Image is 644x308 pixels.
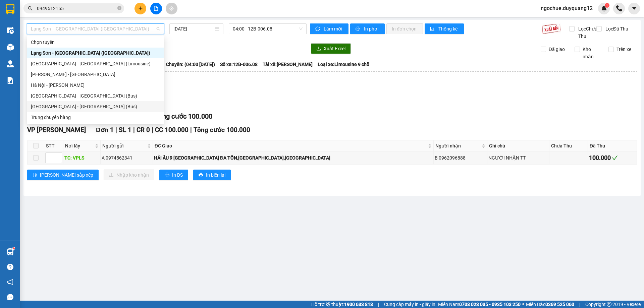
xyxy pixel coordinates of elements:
[169,6,174,11] span: aim
[31,49,160,57] div: Lạng Sơn - [GEOGRAPHIC_DATA] ([GEOGRAPHIC_DATA])
[311,43,351,54] button: downloadXuất Excel
[488,154,548,162] div: NGƯỜI NHẬN TT
[549,140,588,151] th: Chưa Thu
[628,3,640,14] button: caret-down
[102,154,151,162] div: A 0974562341
[27,101,164,112] div: Lạng Sơn - Hà Nội (Bus)
[459,302,521,307] strong: 0708 023 035 - 0935 103 250
[154,154,432,162] div: HẢI ÂU 9 [GEOGRAPHIC_DATA] ĐA TỐN,[GEOGRAPHIC_DATA],[GEOGRAPHIC_DATA]
[589,153,636,163] div: 100.000
[546,46,568,53] span: Đã giao
[172,171,183,179] span: In DS
[435,154,486,162] div: B 0962096888
[115,126,117,134] span: |
[526,301,574,308] span: Miền Bắc
[263,61,313,68] span: Tài xế: [PERSON_NAME]
[318,61,369,68] span: Loại xe: Limousine 9 chỗ
[435,142,480,149] span: Người nhận
[119,126,131,134] span: SL 1
[487,140,549,151] th: Ghi chú
[64,154,99,162] div: TC: VPLS
[7,279,13,285] span: notification
[96,126,114,134] span: Đơn 1
[605,3,609,8] sup: 1
[27,37,164,48] div: Chọn tuyến
[31,39,160,46] div: Chọn tuyến
[190,126,192,134] span: |
[7,248,14,255] img: warehouse-icon
[606,3,608,8] span: 1
[7,44,14,51] img: warehouse-icon
[33,173,37,178] span: sort-ascending
[344,302,373,307] strong: 1900 633 818
[350,23,385,34] button: printerIn phơi
[7,27,14,34] img: warehouse-icon
[133,126,135,134] span: |
[607,302,611,307] span: copyright
[311,301,373,308] span: Hỗ trợ kỹ thuật:
[324,25,343,33] span: Làm mới
[135,3,146,14] button: plus
[614,46,634,53] span: Trên xe
[386,23,423,34] button: In đơn chọn
[438,25,459,33] span: Thống kê
[31,60,160,67] div: [GEOGRAPHIC_DATA] - [GEOGRAPHIC_DATA] (Limousine)
[27,80,164,90] div: Hà Nội - Cao Bằng
[104,170,154,180] button: downloadNhập kho nhận
[27,69,164,80] div: Cao Bằng - Hà Nội
[117,6,121,10] span: close-circle
[206,171,225,179] span: In biên lai
[542,23,561,34] img: 9k=
[27,112,164,123] div: Trung chuyển hàng
[155,112,212,120] span: Tổng cước 100.000
[356,26,361,32] span: printer
[27,58,164,69] div: Hà Nội - Lạng Sơn (Limousine)
[40,171,93,179] span: [PERSON_NAME] sắp xếp
[7,294,13,300] span: message
[102,142,146,149] span: Người gửi
[154,6,158,11] span: file-add
[316,46,321,52] span: download
[27,90,164,101] div: Hà Nội - Lạng Sơn (Bus)
[31,71,160,78] div: [PERSON_NAME] - [GEOGRAPHIC_DATA]
[384,301,436,308] span: Cung cấp máy in - giấy in:
[31,92,160,100] div: [GEOGRAPHIC_DATA] - [GEOGRAPHIC_DATA] (Bus)
[601,5,607,11] img: icon-new-feature
[165,173,169,178] span: printer
[588,140,637,151] th: Đã Thu
[13,247,15,249] sup: 1
[315,26,321,32] span: sync
[580,46,603,60] span: Kho nhận
[137,126,150,134] span: CR 0
[535,4,598,12] span: ngochue.duyquang12
[7,60,14,67] img: warehouse-icon
[44,140,63,151] th: STT
[324,45,345,52] span: Xuất Excel
[166,3,177,14] button: aim
[378,301,379,308] span: |
[37,5,116,12] input: Tìm tên, số ĐT hoặc mã đơn
[6,4,14,14] img: logo-vxr
[31,81,160,89] div: Hà Nội - [PERSON_NAME]
[430,26,436,32] span: bar-chart
[28,6,33,11] span: search
[425,23,464,34] button: bar-chartThống kê
[199,173,203,178] span: printer
[159,170,188,180] button: printerIn DS
[438,301,521,308] span: Miền Nam
[155,126,189,134] span: CC 100.000
[193,170,231,180] button: printerIn biên lai
[7,264,13,270] span: question-circle
[138,6,143,11] span: plus
[310,23,348,34] button: syncLàm mới
[65,142,94,149] span: Nơi lấy
[117,5,121,12] span: close-circle
[27,48,164,58] div: Lạng Sơn - Hà Nội (Limousine)
[194,126,250,134] span: Tổng cước 100.000
[173,25,213,33] input: 11/10/2025
[576,25,598,40] span: Lọc Chưa Thu
[220,61,258,68] span: Số xe: 12B-006.08
[166,61,215,68] span: Chuyến: (04:00 [DATE])
[155,142,427,149] span: ĐC Giao
[545,302,574,307] strong: 0369 525 060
